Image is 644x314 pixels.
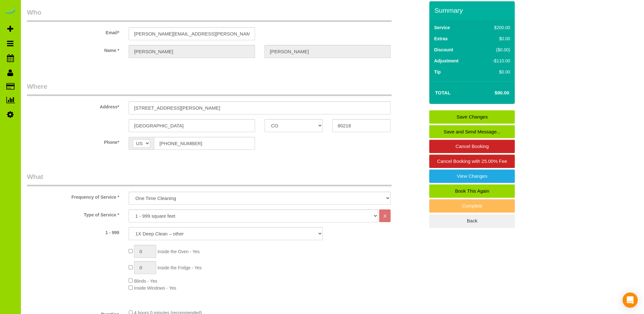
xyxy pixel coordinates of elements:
label: Adjustment [434,58,458,64]
strong: Total [435,90,450,95]
h4: $90.00 [475,90,509,96]
input: City* [129,119,255,132]
div: Open Intercom Messenger [622,292,638,308]
img: Automaid Logo [4,6,16,15]
label: Service [434,24,450,31]
h3: Summary [434,7,512,14]
label: Email* [22,27,124,36]
input: Last Name* [265,45,391,58]
label: Name * [22,45,124,54]
div: $0.00 [479,35,510,42]
label: Tip [434,69,441,75]
div: -$110.00 [479,58,510,64]
a: Cancel Booking with 25.00% Fee [429,155,515,168]
label: 1 - 999 [22,227,124,236]
input: Email* [129,27,255,40]
span: Cancel Booking with 25.00% Fee [437,158,507,164]
label: Extras [434,35,448,42]
a: Save Changes [429,110,515,124]
div: ($0.00) [479,47,510,53]
a: Save and Send Message... [429,125,515,138]
a: Back [429,214,515,227]
input: First Name* [129,45,255,58]
span: Blinds - Yes [134,279,157,284]
span: Inside the Oven - Yes [157,249,200,254]
label: Phone* [22,137,124,145]
span: Inside Windows - Yes [134,285,176,291]
a: View Changes [429,170,515,183]
span: Inside the Fridge - Yes [157,265,201,270]
legend: Where [27,82,392,96]
a: Book This Again [429,184,515,198]
div: $0.00 [479,69,510,75]
a: Cancel Booking [429,140,515,153]
label: Discount [434,47,453,53]
input: Zip Code* [332,119,391,132]
legend: What [27,172,392,186]
label: Type of Service * [22,209,124,218]
legend: Who [27,8,392,22]
label: Frequency of Service * [22,192,124,200]
label: Address* [22,101,124,110]
input: Phone* [154,137,255,150]
div: $200.00 [479,24,510,31]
